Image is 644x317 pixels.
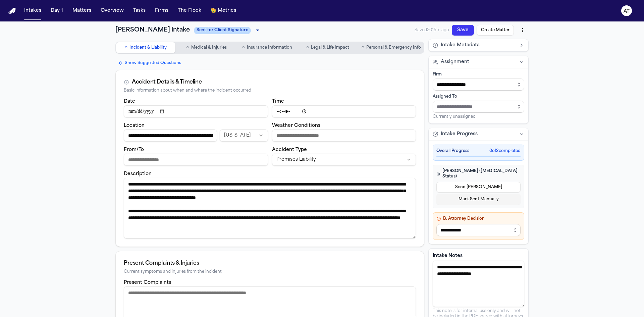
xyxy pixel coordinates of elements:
[208,5,239,17] button: crownMetrics
[272,147,307,152] label: Accident Type
[211,7,216,14] span: crown
[429,39,528,51] button: Intake Metadata
[175,5,204,17] button: The Flock
[433,114,476,119] span: Currently unassigned
[124,178,416,239] textarea: Incident description
[436,182,521,193] button: Send [PERSON_NAME]
[362,44,364,51] span: ○
[247,45,292,50] span: Insurance Information
[124,154,268,166] input: From/To destination
[124,88,416,93] div: Basic information about when and where the incident occurred
[70,5,94,17] button: Matters
[8,8,16,14] img: Finch Logo
[237,42,297,53] button: Go to Insurance Information
[433,72,524,77] div: Firm
[124,259,416,267] div: Present Complaints & Injuries
[311,45,349,50] span: Legal & Life Impact
[124,147,144,152] label: From/To
[452,25,474,36] button: Save
[272,105,416,117] input: Incident time
[436,148,469,154] span: Overall Progress
[194,27,251,34] span: Sent for Client Signature
[194,25,262,35] div: Update intake status
[21,5,44,17] button: Intakes
[433,253,524,259] label: Intake Notes
[124,129,217,142] input: Incident location
[272,129,416,142] input: Weather conditions
[477,25,514,36] button: Create Matter
[124,280,171,285] label: Present Complaints
[433,261,524,307] textarea: Intake notes
[124,171,152,176] label: Description
[177,42,236,53] button: Go to Medical & Injuries
[436,168,521,179] h4: [PERSON_NAME] ([MEDICAL_DATA] Status)
[132,78,202,86] div: Accident Details & Timeline
[441,42,480,49] span: Intake Metadata
[125,44,127,51] span: ○
[152,5,171,17] button: Firms
[415,28,449,33] span: Saved 2015m ago
[124,105,268,117] input: Incident date
[441,59,469,65] span: Assignment
[124,269,416,274] div: Current symptoms and injuries from the incident
[124,123,145,128] label: Location
[436,216,521,221] h4: B. Attorney Decision
[429,56,528,68] button: Assignment
[517,24,529,36] button: More actions
[130,5,148,17] button: Tasks
[242,44,245,51] span: ○
[298,42,358,53] button: Go to Legal & Life Impact
[218,7,236,14] span: Metrics
[433,94,524,99] div: Assigned To
[272,99,284,104] label: Time
[433,101,524,113] input: Assign to staff member
[366,45,421,50] span: Personal & Emergency Info
[429,128,528,140] button: Intake Progress
[272,123,320,128] label: Weather Conditions
[115,25,190,35] h1: [PERSON_NAME] Intake
[116,42,175,53] button: Go to Incident & Liability
[186,44,189,51] span: ○
[306,44,309,51] span: ○
[129,45,167,50] span: Incident & Liability
[191,45,227,50] span: Medical & Injuries
[98,5,126,17] button: Overview
[8,8,16,14] a: Home
[489,148,521,154] span: 0 of 2 completed
[441,131,478,138] span: Intake Progress
[48,5,66,17] button: Day 1
[115,59,184,67] button: Show Suggested Questions
[359,42,424,53] button: Go to Personal & Emergency Info
[624,9,630,14] text: AT
[436,194,521,205] button: Mark Sent Manually
[124,99,135,104] label: Date
[220,129,268,142] button: Incident state
[433,78,524,91] input: Select firm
